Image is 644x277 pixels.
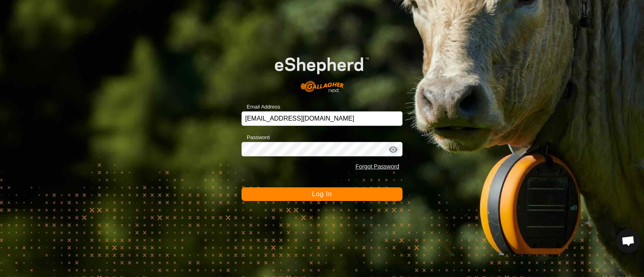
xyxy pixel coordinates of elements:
[242,133,270,142] label: Password
[242,187,402,201] button: Log In
[355,163,399,170] a: Forgot Password
[258,44,386,98] img: E-shepherd Logo
[312,191,332,197] span: Log In
[616,229,640,253] div: Open chat
[242,111,402,126] input: Email Address
[242,103,280,111] label: Email Address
